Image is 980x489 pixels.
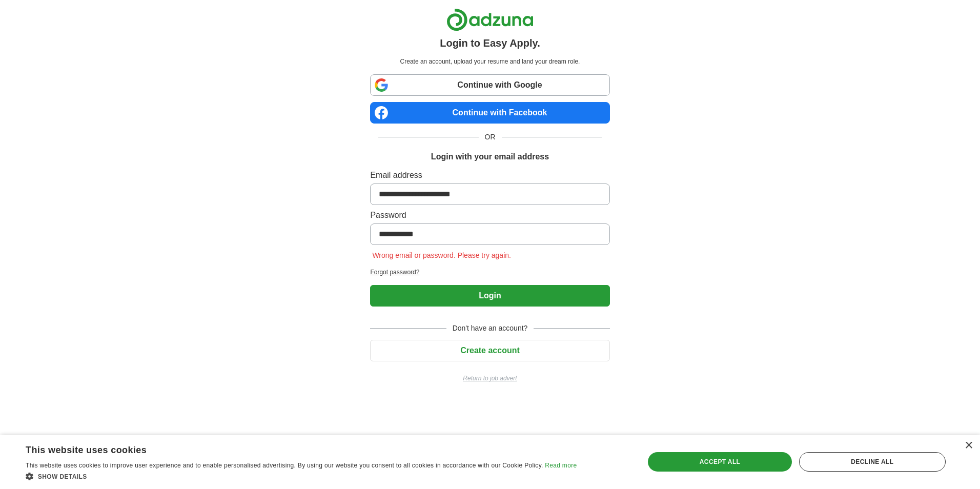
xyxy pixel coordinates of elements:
[446,8,534,31] img: Adzuna logo
[370,374,609,383] a: Return to job advert
[965,442,972,450] div: Close
[799,452,946,472] div: Decline all
[370,346,609,355] a: Create account
[370,268,609,277] a: Forgot password?
[370,209,609,221] label: Password
[479,132,502,142] span: OR
[370,102,609,124] a: Continue with Facebook
[372,57,607,66] p: Create an account, upload your resume and land your dream role.
[370,340,609,361] button: Create account
[370,169,609,181] label: Email address
[370,251,513,259] span: Wrong email or password. Please try again.
[26,462,543,469] span: This website uses cookies to improve user experience and to enable personalised advertising. By u...
[648,452,791,472] div: Accept all
[370,285,609,307] button: Login
[26,441,551,456] div: This website uses cookies
[431,151,549,163] h1: Login with your email address
[26,471,577,481] div: Show details
[370,74,609,96] a: Continue with Google
[440,35,540,51] h1: Login to Easy Apply.
[545,462,577,469] a: Read more, opens a new window
[38,473,87,480] span: Show details
[446,323,534,334] span: Don't have an account?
